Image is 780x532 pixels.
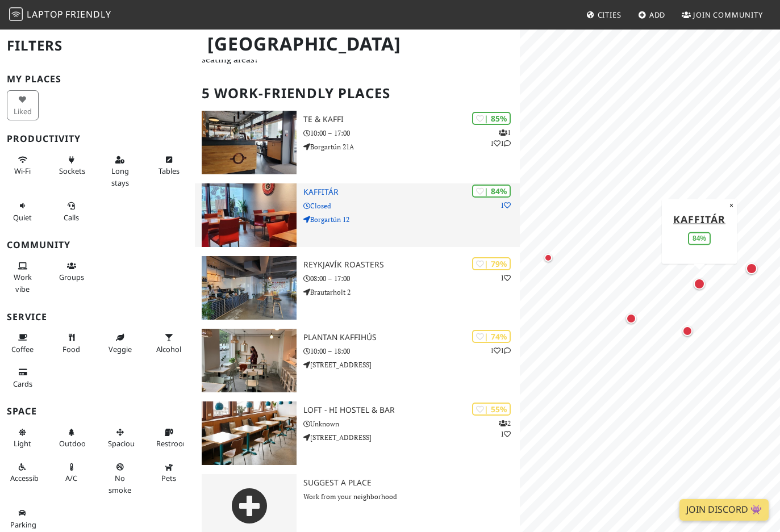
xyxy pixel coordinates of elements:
[202,183,297,247] img: Kaffitár
[14,272,32,294] span: People working
[303,200,520,211] p: Closed
[56,328,87,358] button: Food
[195,329,520,392] a: Plantan Kaffihús | 74% 11 Plantan Kaffihús 10:00 – 18:00 [STREET_ADDRESS]
[7,406,188,417] h3: Space
[726,199,737,211] button: Close popup
[303,491,520,502] p: Work from your neighborhood
[56,423,87,453] button: Outdoor
[56,196,87,227] button: Calls
[490,345,511,356] p: 1 1
[105,458,136,499] button: No smoke
[153,458,185,488] button: Pets
[202,401,297,465] img: Loft - HI Hostel & Bar
[598,10,622,20] span: Cities
[303,359,520,370] p: [STREET_ADDRESS]
[582,5,626,25] a: Cities
[202,329,297,392] img: Plantan Kaffihús
[303,346,520,357] p: 10:00 – 18:00
[624,311,639,326] div: Map marker
[64,212,79,223] span: Video/audio calls
[7,133,188,144] h3: Productivity
[195,111,520,174] a: Te & Kaffi | 85% 111 Te & Kaffi 10:00 – 17:00 Borgartún 21A
[303,115,520,124] h3: Te & Kaffi
[303,273,520,284] p: 08:00 – 17:00
[59,438,89,449] span: Outdoor area
[7,196,39,227] button: Quiet
[56,458,87,488] button: A/C
[680,324,695,338] div: Map marker
[7,240,188,250] h3: Community
[198,28,518,60] h1: [GEOGRAPHIC_DATA]
[303,260,520,270] h3: Reykjavík Roasters
[633,5,670,25] a: Add
[472,257,511,270] div: | 79%
[303,287,520,298] p: Brautarholt 2
[10,520,36,530] span: Parking
[9,7,23,21] img: LaptopFriendly
[11,344,34,354] span: Coffee
[59,272,84,282] span: Group tables
[499,418,511,439] p: 2 1
[744,261,760,277] div: Map marker
[303,214,520,225] p: Borgartún 12
[677,5,768,25] a: Join Community
[153,150,185,181] button: Tables
[303,405,520,415] h3: Loft - HI Hostel & Bar
[303,432,520,443] p: [STREET_ADDRESS]
[13,212,32,223] span: Quiet
[13,379,32,389] span: Credit cards
[7,150,39,181] button: Wi-Fi
[109,344,132,354] span: Veggie
[195,256,520,320] a: Reykjavík Roasters | 79% 1 Reykjavík Roasters 08:00 – 17:00 Brautarholt 2
[202,111,297,174] img: Te & Kaffi
[153,423,185,453] button: Restroom
[9,5,111,25] a: LaptopFriendly LaptopFriendly
[105,328,136,358] button: Veggie
[303,141,520,152] p: Borgartún 21A
[7,423,39,453] button: Light
[7,363,39,393] button: Cards
[59,166,85,176] span: Power sockets
[673,212,725,225] a: Kaffitár
[14,166,31,176] span: Stable Wi-Fi
[156,344,181,354] span: Alcohol
[7,257,39,298] button: Work vibe
[108,438,138,449] span: Spacious
[158,166,180,176] span: Work-friendly tables
[303,333,520,342] h3: Plantan Kaffihús
[202,256,297,320] img: Reykjavík Roasters
[472,185,511,198] div: | 84%
[105,150,136,192] button: Long stays
[303,128,520,139] p: 10:00 – 17:00
[14,438,31,449] span: Natural light
[195,183,520,247] a: Kaffitár | 84% 1 Kaffitár Closed Borgartún 12
[153,328,185,358] button: Alcohol
[156,438,190,449] span: Restroom
[303,187,520,197] h3: Kaffitár
[27,8,64,20] span: Laptop
[65,473,77,483] span: Air conditioned
[500,273,511,283] p: 1
[161,473,176,483] span: Pet friendly
[7,312,188,322] h3: Service
[541,251,555,265] div: Map marker
[693,10,763,20] span: Join Community
[56,257,87,287] button: Groups
[472,403,511,416] div: | 55%
[10,473,44,483] span: Accessible
[65,8,111,20] span: Friendly
[56,150,87,181] button: Sockets
[303,478,520,488] h3: Suggest a Place
[691,276,707,292] div: Map marker
[7,458,39,488] button: Accessible
[62,344,80,354] span: Food
[472,112,511,125] div: | 85%
[105,423,136,453] button: Spacious
[111,166,129,187] span: Long stays
[688,232,711,245] div: 84%
[472,330,511,343] div: | 74%
[500,200,511,211] p: 1
[7,74,188,85] h3: My Places
[7,328,39,358] button: Coffee
[649,10,666,20] span: Add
